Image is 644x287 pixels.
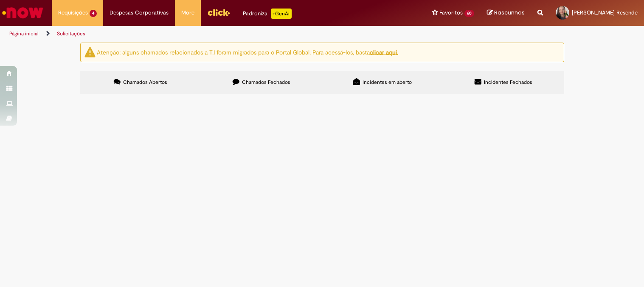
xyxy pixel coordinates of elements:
span: Requisições [58,9,88,17]
a: Rascunhos [487,9,525,17]
a: clicar aqui. [370,48,398,56]
span: Incidentes Fechados [484,79,532,86]
a: Página inicial [9,30,39,37]
span: Rascunhos [494,9,525,17]
p: +GenAi [271,9,292,19]
span: Chamados Abertos [123,79,167,86]
span: Chamados Fechados [242,79,290,86]
img: ServiceNow [1,4,45,21]
img: click_logo_yellow_360x200.png [207,6,230,19]
span: Despesas Corporativas [110,9,169,17]
a: Solicitações [57,30,85,37]
span: Incidentes em aberto [363,79,412,86]
span: 4 [90,10,97,17]
ul: Trilhas de página [6,26,423,42]
span: Favoritos [439,9,463,17]
span: [PERSON_NAME] Resende [572,9,638,16]
ng-bind-html: Atenção: alguns chamados relacionados a T.I foram migrados para o Portal Global. Para acessá-los,... [97,48,398,56]
div: Padroniza [243,9,292,19]
span: 60 [464,10,474,17]
span: More [181,9,194,17]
